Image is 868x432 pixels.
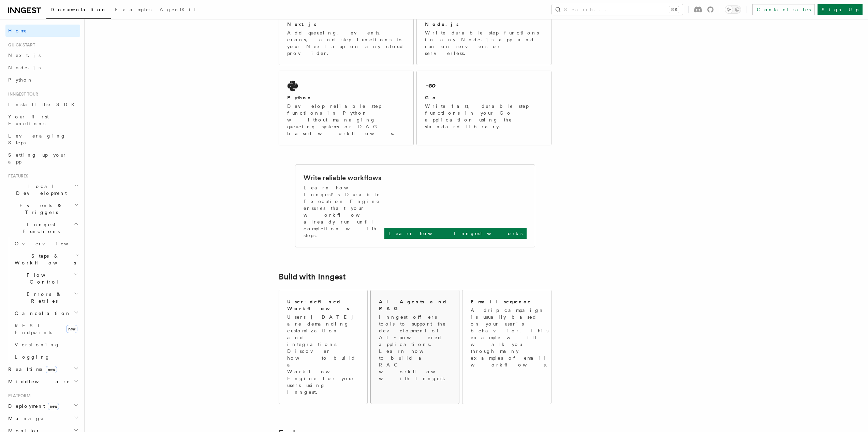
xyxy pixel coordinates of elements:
[8,102,79,107] span: Install the SDK
[471,307,551,368] p: A drip campaign is usually based on your user's behavior. This example will walk you through many...
[818,4,863,15] a: Sign Up
[8,53,41,58] span: Next.js
[471,298,531,305] h2: Email sequence
[5,412,80,424] button: Manage
[12,288,80,307] button: Errors & Retries
[48,403,59,410] span: new
[279,71,414,145] a: PythonDevelop reliable step functions in Python without managing queueing systems or DAG based wo...
[12,319,80,339] a: REST Endpointsnew
[425,94,437,101] h2: Go
[287,103,405,137] p: Develop reliable step functions in Python without managing queueing systems or DAG based workflows.
[5,400,80,412] button: Deploymentnew
[8,152,67,164] span: Setting up your app
[5,183,74,197] span: Local Development
[66,325,77,333] span: new
[752,4,815,15] a: Contact sales
[5,415,44,422] span: Manage
[156,2,200,18] a: AgentKit
[12,307,80,319] button: Cancellation
[5,180,80,199] button: Local Development
[425,103,543,130] p: Write fast, durable step functions in your Go application using the standard library.
[5,61,80,74] a: Node.js
[5,363,80,375] button: Realtimenew
[279,290,368,404] a: User-defined WorkflowsUsers [DATE] are demanding customization and integrations. Discover how to ...
[111,2,156,18] a: Examples
[8,65,41,70] span: Node.js
[15,323,52,335] span: REST Endpoints
[5,403,59,409] span: Deployment
[5,202,74,216] span: Events & Triggers
[370,290,459,404] a: AI Agents and RAGInngest offers tools to support the development of AI-powered applications. Lear...
[5,130,80,149] a: Leveraging Steps
[8,133,66,145] span: Leveraging Steps
[725,5,741,14] button: Toggle dark mode
[5,199,80,218] button: Events & Triggers
[5,173,28,179] span: Features
[425,29,543,57] p: Write durable step functions in any Node.js app and run on servers or serverless.
[304,173,381,183] h2: Write reliable workflows
[46,366,57,373] span: new
[8,77,33,83] span: Python
[5,111,80,130] a: Your first Functions
[304,184,384,239] p: Learn how Inngest's Durable Execution Engine ensures that your workflow already run until complet...
[5,49,80,61] a: Next.js
[50,7,107,12] span: Documentation
[15,342,60,347] span: Versioning
[12,250,80,269] button: Steps & Workflows
[5,378,70,385] span: Middleware
[287,314,359,395] p: Users [DATE] are demanding customization and integrations. Discover how to build a Workflow Engin...
[279,272,346,282] a: Build with Inngest
[462,290,551,404] a: Email sequenceA drip campaign is usually based on your user's behavior. This example will walk yo...
[5,98,80,111] a: Install the SDK
[287,21,317,28] h2: Next.js
[15,354,50,360] span: Logging
[287,298,359,312] h2: User-defined Workflows
[5,393,31,399] span: Platform
[5,25,80,37] a: Home
[12,351,80,363] a: Logging
[5,375,80,388] button: Middleware
[5,218,80,237] button: Inngest Functions
[8,27,27,34] span: Home
[115,7,151,12] span: Examples
[379,298,452,312] h2: AI Agents and RAG
[12,237,80,250] a: Overview
[8,114,49,126] span: Your first Functions
[15,241,85,246] span: Overview
[5,91,38,97] span: Inngest tour
[669,6,679,13] kbd: ⌘K
[5,74,80,86] a: Python
[12,269,80,288] button: Flow Control
[287,29,405,57] p: Add queueing, events, crons, and step functions to your Next app on any cloud provider.
[379,314,452,382] p: Inngest offers tools to support the development of AI-powered applications. Learn how to build a ...
[5,221,74,235] span: Inngest Functions
[12,272,74,285] span: Flow Control
[287,94,312,101] h2: Python
[416,71,551,145] a: GoWrite fast, durable step functions in your Go application using the standard library.
[388,230,523,237] p: Learn how Inngest works
[160,7,196,12] span: AgentKit
[5,42,35,48] span: Quick start
[12,310,71,317] span: Cancellation
[12,253,76,266] span: Steps & Workflows
[5,149,80,168] a: Setting up your app
[384,228,527,239] a: Learn how Inngest works
[46,2,111,19] a: Documentation
[552,4,683,15] button: Search...⌘K
[12,291,74,304] span: Errors & Retries
[5,237,80,363] div: Inngest Functions
[425,21,459,28] h2: Node.js
[12,339,80,351] a: Versioning
[5,366,57,373] span: Realtime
